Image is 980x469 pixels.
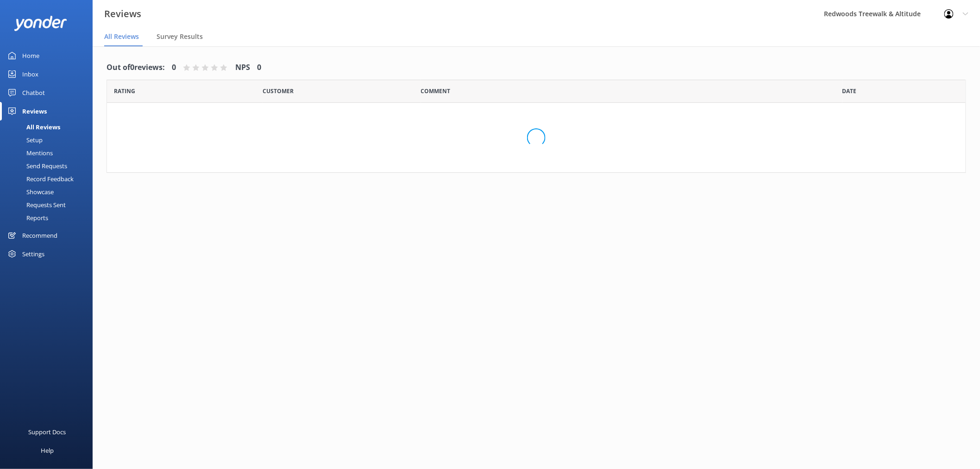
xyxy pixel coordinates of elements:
div: Reports [6,211,48,224]
a: Record Feedback [6,172,93,185]
div: Help [41,441,54,460]
img: yonder-white-logo.png [14,16,67,31]
a: Reports [6,211,93,224]
div: Mentions [6,146,53,159]
a: Send Requests [6,159,93,172]
span: Survey Results [157,32,203,41]
div: Reviews [22,102,47,120]
div: Recommend [22,226,57,245]
span: Date [114,87,135,95]
h4: NPS [235,62,250,74]
span: Question [421,87,451,95]
a: Showcase [6,185,93,198]
span: All Reviews [104,32,139,41]
div: Setup [6,133,43,146]
a: Setup [6,133,93,146]
div: Chatbot [22,83,45,102]
h4: 0 [257,62,261,74]
div: Send Requests [6,159,67,172]
div: Home [22,46,39,65]
div: Requests Sent [6,198,66,211]
h4: 0 [172,62,176,74]
div: Inbox [22,65,38,83]
div: Showcase [6,185,54,198]
span: Date [263,87,294,95]
div: Record Feedback [6,172,74,185]
span: Date [842,87,857,95]
h4: Out of 0 reviews: [107,62,165,74]
a: Requests Sent [6,198,93,211]
div: Settings [22,245,44,263]
a: All Reviews [6,120,93,133]
a: Mentions [6,146,93,159]
div: All Reviews [6,120,60,133]
div: Support Docs [29,423,66,441]
h3: Reviews [104,6,141,21]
